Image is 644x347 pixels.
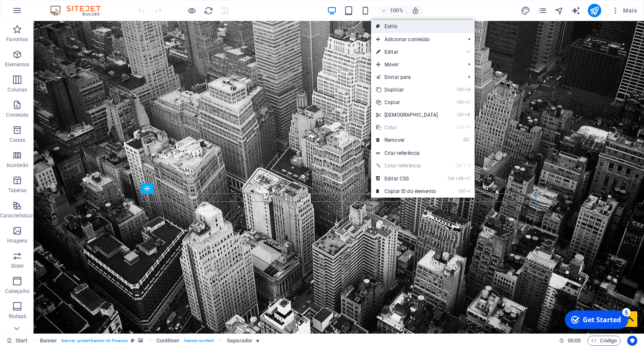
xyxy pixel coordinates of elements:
[591,336,617,346] span: Código
[371,121,443,134] a: CtrlVColar
[8,86,27,93] p: Colunas
[371,46,443,58] a: ⏎Editar
[11,263,24,269] p: Slider
[371,20,475,33] a: Estilo
[5,288,30,295] p: Cabeçalho
[412,7,419,14] i: Ao redimensionar, ajusta automaticamente o nível de zoom para caber no dispositivo escolhido.
[521,5,531,16] button: design
[6,162,29,169] p: Acordeão
[6,36,28,43] p: Favoritos
[256,338,260,343] i: O elemento contém uma animação
[589,6,599,16] i: Publicar
[521,6,530,16] i: Design (Ctrl+Alt+Y)
[559,336,581,346] h6: Tempo de sessão
[138,338,143,343] i: Este elemento contém um plano de fundo
[371,71,462,83] a: Enviar para
[568,336,581,346] span: 00 00
[463,137,470,143] i: ⌦
[371,147,475,159] a: Criar referência
[459,188,465,194] i: Ctrl
[371,96,443,109] a: CtrlCCopiar
[538,6,547,16] i: Páginas (Ctrl+Alt+S)
[187,5,197,16] button: Clique aqui para sair do modo de visualização e continuar editando
[5,61,29,68] p: Elementos
[627,336,637,346] button: Usercentrics
[10,137,26,143] p: Caixas
[465,87,470,92] i: D
[60,1,68,9] div: 5
[574,337,575,344] span: :
[40,336,57,346] span: Clique para selecionar. Clique duas vezes para editar
[40,336,260,346] nav: breadcrumb
[371,159,443,172] a: Ctrl⇧VColar referência
[465,125,470,130] i: V
[448,176,454,181] i: Ctrl
[554,5,564,16] button: navigator
[377,5,407,16] button: 100%
[371,185,443,198] a: CtrlICopiar ID do elemento
[204,6,213,16] i: Recarregar página
[455,163,462,168] i: Ctrl
[8,187,26,194] p: Tabelas
[131,338,135,343] i: Este elemento é uma predefinição personalizável
[9,313,26,320] p: Rodapé
[457,99,464,105] i: Ctrl
[457,125,464,130] i: Ctrl
[538,5,548,16] button: pages
[465,112,470,117] i: X
[371,33,462,46] span: Adicionar conteúdo
[571,5,581,16] button: text_generator
[203,5,213,16] button: reload
[588,4,601,17] button: publish
[467,163,470,168] i: V
[465,99,470,105] i: C
[455,176,464,181] i: Alt
[457,112,464,117] i: Ctrl
[3,3,66,22] div: Get Started 5 items remaining, 0% complete
[465,176,470,181] i: C
[554,6,564,16] i: Navegador
[371,83,443,96] a: CtrlDDuplicar
[156,336,180,346] span: Clique para selecionar. Clique duas vezes para editar
[571,6,581,16] i: AI Writer
[587,336,621,346] button: Código
[7,237,27,244] p: Imagens
[457,87,464,92] i: Ctrl
[466,49,470,55] i: ⏎
[371,58,462,71] span: Mover
[227,336,252,346] span: Clique para selecionar. Clique duas vezes para editar
[466,188,470,194] i: I
[60,336,127,346] span: . banner .preset-banner-v3-financia
[611,6,637,15] span: Mais
[463,163,467,168] i: ⇧
[608,4,640,17] button: Mais
[21,8,59,17] div: Get Started
[390,5,403,16] h6: 100%
[183,336,214,346] span: . banner-content
[48,5,111,16] img: Editor Logo
[371,172,443,185] a: CtrlAltCEditar CSS
[7,336,28,346] a: Clique para cancelar a seleção. Clique duas vezes para abrir as Páginas
[371,109,443,121] a: CtrlX[DEMOGRAPHIC_DATA]
[371,134,443,146] a: ⌦Remover
[6,112,29,118] p: Conteúdo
